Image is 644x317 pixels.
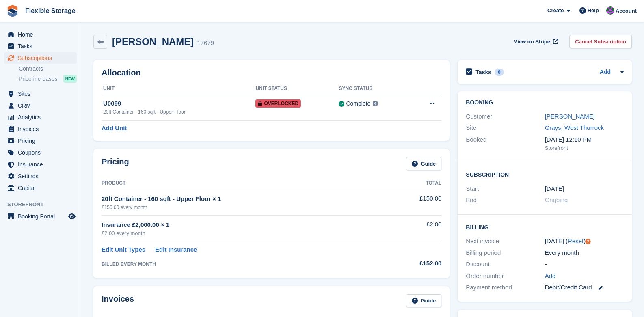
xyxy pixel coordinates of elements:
[545,260,624,269] div: -
[466,260,545,269] div: Discount
[475,69,491,76] h2: Tasks
[4,135,77,147] a: menu
[4,182,77,194] a: menu
[466,135,545,152] div: Booked
[255,82,339,95] th: Unit Status
[466,283,545,292] div: Payment method
[466,196,545,205] div: End
[18,182,67,194] span: Capital
[102,82,255,95] th: Unit
[18,112,67,123] span: Analytics
[466,248,545,258] div: Billing period
[545,196,568,203] span: Ongoing
[346,99,370,108] div: Complete
[197,39,214,48] div: 17679
[600,68,611,77] a: Add
[466,123,545,133] div: Site
[7,201,81,209] span: Storefront
[255,99,301,108] span: Overlocked
[406,157,442,170] a: Guide
[4,88,77,99] a: menu
[6,5,19,17] img: stora-icon-8386f47178a22dfd0bd8f6a31ec36ba5ce8667c1dd55bd0f319d3a0aa187defe.svg
[22,4,79,17] a: Flexible Storage
[466,184,545,194] div: Start
[19,75,58,83] span: Price increases
[102,294,134,308] h2: Invoices
[102,220,389,230] div: Insurance £2,000.00 × 1
[389,177,441,190] th: Total
[606,6,614,15] img: Daniel Douglas
[18,41,67,52] span: Tasks
[4,100,77,111] a: menu
[63,75,77,83] div: NEW
[373,101,378,106] img: icon-info-grey-7440780725fd019a000dd9b08b2336e03edf1995a4989e88bcd33f0948082b44.svg
[616,7,637,15] span: Account
[545,124,604,131] a: Grays, West Thurrock
[569,35,632,48] a: Cancel Subscription
[466,99,624,106] h2: Booking
[103,99,255,108] div: U0099
[18,135,67,147] span: Pricing
[18,170,67,182] span: Settings
[4,123,77,135] a: menu
[18,211,67,222] span: Booking Portal
[466,170,624,178] h2: Subscription
[588,6,599,15] span: Help
[4,112,77,123] a: menu
[389,259,441,268] div: £152.00
[155,245,197,254] a: Edit Insurance
[102,245,145,254] a: Edit Unit Types
[4,159,77,170] a: menu
[4,41,77,52] a: menu
[339,82,410,95] th: Sync Status
[545,113,595,120] a: [PERSON_NAME]
[4,147,77,158] a: menu
[545,248,624,258] div: Every month
[18,147,67,158] span: Coupons
[545,184,564,194] time: 2023-04-29 00:00:00 UTC
[511,35,560,48] a: View on Stripe
[112,36,194,47] h2: [PERSON_NAME]
[102,194,389,204] div: 20ft Container - 160 sqft - Upper Floor × 1
[584,238,592,245] div: Tooltip anchor
[406,294,442,308] a: Guide
[568,237,583,244] a: Reset
[466,223,624,231] h2: Billing
[18,159,67,170] span: Insurance
[466,237,545,246] div: Next invoice
[18,100,67,111] span: CRM
[19,65,77,73] a: Contracts
[102,177,389,190] th: Product
[545,144,624,152] div: Storefront
[4,29,77,40] a: menu
[102,157,129,170] h2: Pricing
[18,52,67,64] span: Subscriptions
[102,229,389,237] div: £2.00 every month
[545,237,624,246] div: [DATE] ( )
[4,52,77,64] a: menu
[18,123,67,135] span: Invoices
[19,74,77,83] a: Price increases NEW
[389,216,441,242] td: £2.00
[514,38,550,46] span: View on Stripe
[103,108,255,116] div: 20ft Container - 160 sqft - Upper Floor
[4,170,77,182] a: menu
[18,29,67,40] span: Home
[547,6,564,15] span: Create
[18,88,67,99] span: Sites
[389,190,441,215] td: £150.00
[102,204,389,211] div: £150.00 every month
[102,261,389,268] div: BILLED EVERY MONTH
[4,211,77,222] a: menu
[466,272,545,281] div: Order number
[545,283,624,292] div: Debit/Credit Card
[67,211,77,221] a: Preview store
[102,124,127,133] a: Add Unit
[545,272,556,281] a: Add
[466,112,545,121] div: Customer
[102,68,441,78] h2: Allocation
[495,69,504,76] div: 0
[545,135,624,144] div: [DATE] 12:10 PM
